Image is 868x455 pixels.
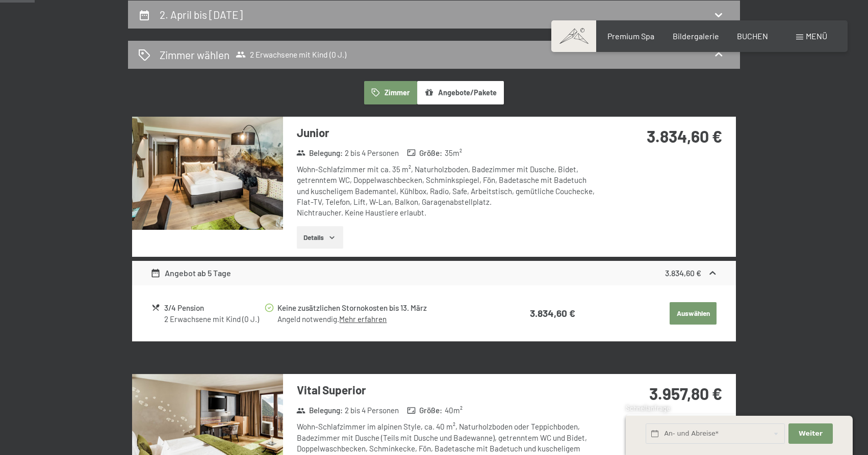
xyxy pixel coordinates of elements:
[626,404,670,412] span: Schnellanfrage
[445,405,463,416] span: 40 m²
[132,261,736,285] div: Angebot ab 5 Tage3.834,60 €
[297,164,600,218] div: Wohn-Schlafzimmer mit ca. 35 m², Naturholzboden, Badezimmer mit Dusche, Bidet, getrenntem WC, Dop...
[296,405,343,416] strong: Belegung :
[164,314,264,325] div: 2 Erwachsene mit Kind (0 J.)
[788,423,832,444] button: Weiter
[345,148,399,158] span: 2 bis 4 Personen
[407,148,443,158] strong: Größe :
[364,81,417,104] button: Zimmer
[665,268,701,278] strong: 3.834,60 €
[150,267,232,279] div: Angebot ab 5 Tage
[607,31,654,41] a: Premium Spa
[336,252,420,262] span: Einwilligung Marketing*
[670,302,717,325] button: Auswählen
[530,307,575,319] strong: 3.834,60 €
[297,382,600,398] h3: Vital Superior
[417,81,504,104] button: Angebote/Pakete
[160,8,243,21] h2: 2. April bis [DATE]
[345,405,399,416] span: 2 bis 4 Personen
[339,314,387,324] a: Mehr erfahren
[647,126,722,146] strong: 3.834,60 €
[236,49,346,60] span: 2 Erwachsene mit Kind (0 J.)
[160,47,229,62] h2: Zimmer wählen
[132,117,283,230] img: mss_renderimg.php
[277,314,490,325] div: Angeld notwendig.
[799,429,823,438] span: Weiter
[737,31,768,41] a: BUCHEN
[297,226,343,249] button: Details
[407,405,443,416] strong: Größe :
[164,302,264,314] div: 3/4 Pension
[649,384,722,403] strong: 3.957,80 €
[297,125,600,141] h3: Junior
[445,148,462,158] span: 35 m²
[625,430,627,439] span: 1
[277,302,490,314] div: Keine zusätzlichen Stornokosten bis 13. März
[806,31,827,41] span: Menü
[296,148,343,158] strong: Belegung :
[673,31,719,41] a: Bildergalerie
